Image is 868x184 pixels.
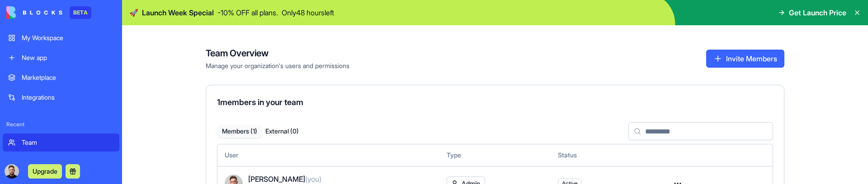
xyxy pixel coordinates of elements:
[3,153,119,171] a: Help
[218,125,261,138] button: Members ( 1 )
[70,6,91,19] div: BETA
[206,61,349,70] span: Manage your organization's users and permissions
[282,7,334,18] p: Only 48 hours left
[22,53,114,62] div: New app
[789,7,846,18] span: Get Launch Price
[3,88,119,106] a: Integrations
[5,164,19,179] img: ACg8ocLSY_9LyMGSQkXmAg3ph0WdpecxQoDWdp7SjGKBzY7qXDKHY3k=s96-c
[217,97,303,107] span: 1 members in your team
[3,69,119,87] a: Marketplace
[142,7,214,18] span: Launch Week Special
[706,50,784,68] button: Invite Members
[447,151,543,160] div: Type
[206,47,349,60] h4: Team Overview
[261,125,303,138] button: External ( 0 )
[3,29,119,47] a: My Workspace
[217,144,439,166] th: User
[3,49,119,67] a: New app
[22,73,114,82] div: Marketplace
[558,151,655,160] div: Status
[28,164,62,179] button: Upgrade
[3,133,119,152] a: Team
[305,175,321,184] span: (you)
[6,6,62,19] img: logo
[217,7,278,18] p: - 10 % OFF all plans.
[129,7,138,18] span: 🚀
[3,121,119,128] span: Recent
[28,166,62,175] a: Upgrade
[22,33,114,42] div: My Workspace
[22,93,114,102] div: Integrations
[22,138,114,147] div: Team
[6,6,91,19] a: BETA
